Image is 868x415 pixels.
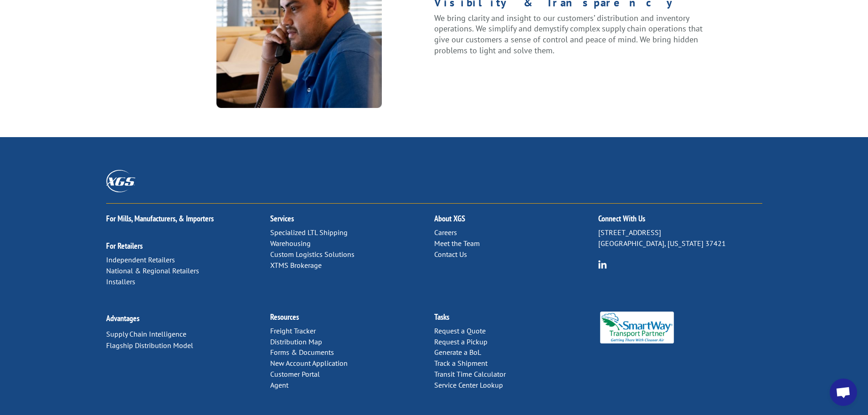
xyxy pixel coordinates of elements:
a: Agent [270,380,288,389]
a: Independent Retailers [106,255,175,264]
a: Contact Us [434,250,467,259]
a: Transit Time Calculator [434,369,506,379]
a: About XGS [434,213,465,224]
a: Services [270,213,294,224]
a: Freight Tracker [270,326,316,335]
a: Service Center Lookup [434,380,503,389]
a: Customer Portal [270,369,320,379]
a: Careers [434,228,457,237]
p: [STREET_ADDRESS] [GEOGRAPHIC_DATA], [US_STATE] 37421 [598,227,762,249]
a: National & Regional Retailers [106,266,199,275]
a: Advantages [106,313,139,323]
a: Meet the Team [434,239,480,248]
a: Warehousing [270,239,311,248]
h2: Tasks [434,313,598,326]
a: Installers [106,277,135,286]
a: Flagship Distribution Model [106,341,193,350]
a: Request a Quote [434,326,486,335]
img: XGS_Logos_ALL_2024_All_White [106,170,135,192]
a: XTMS Brokerage [270,261,322,270]
div: Open chat [830,379,857,406]
a: Generate a BoL [434,348,481,357]
a: Request a Pickup [434,337,488,346]
a: Resources [270,312,299,322]
a: For Mills, Manufacturers, & Importers [106,213,214,224]
h2: Connect With Us [598,215,762,227]
a: Distribution Map [270,337,322,346]
a: Supply Chain Intelligence [106,329,186,338]
img: Smartway_Logo [598,312,676,343]
a: Custom Logistics Solutions [270,250,354,259]
a: For Retailers [106,241,143,251]
a: Track a Shipment [434,359,488,368]
a: New Account Application [270,359,348,368]
a: Specialized LTL Shipping [270,228,348,237]
img: group-6 [598,260,607,269]
p: We bring clarity and insight to our customers’ distribution and inventory operations. We simplify... [434,13,704,56]
a: Forms & Documents [270,348,334,357]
